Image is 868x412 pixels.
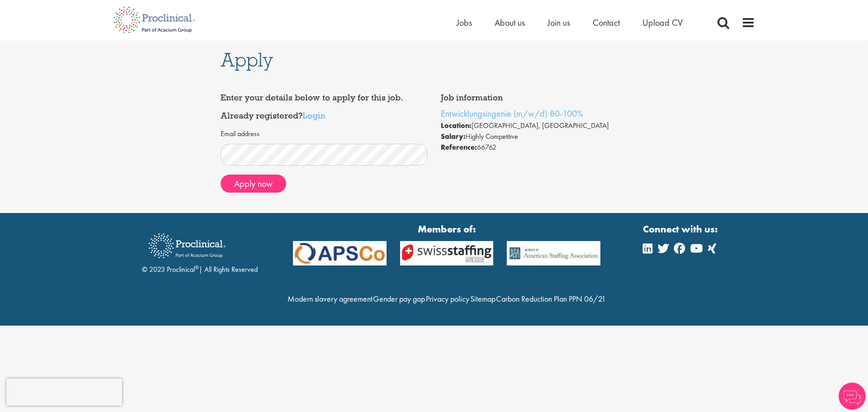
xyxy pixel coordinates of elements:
img: APSCo [500,241,607,266]
h4: Job information [441,93,648,102]
a: Modern slavery agreement [288,294,373,304]
img: APSCo [286,241,393,266]
a: Login [302,110,325,121]
iframe: reCAPTCHA [6,379,122,406]
strong: Connect with us: [643,222,720,236]
a: About us [495,17,525,28]
h4: Enter your details below to apply for this job. Already registered? [221,93,428,120]
a: Jobs [457,17,472,28]
sup: ® [195,264,199,271]
li: 66762 [441,142,648,153]
a: Upload CV [642,17,683,28]
a: Contact [593,17,620,28]
button: Apply now [221,175,286,193]
a: Carbon Reduction Plan PPN 06/21 [496,294,606,304]
a: Gender pay gap [373,294,425,304]
strong: Salary: [441,132,466,141]
li: Highly Competitive [441,131,648,142]
span: Apply [221,47,273,72]
strong: Location: [441,121,472,130]
a: Entwicklungsingenie (m/w/d) 80-100% [441,108,583,119]
strong: Reference: [441,142,477,152]
label: Email address [221,129,259,139]
strong: Members of: [293,222,600,236]
img: Proclinical Recruitment [142,227,232,265]
img: APSCo [393,241,500,266]
a: Sitemap [470,294,495,304]
img: Chatbot [839,383,866,410]
div: © 2023 Proclinical | All Rights Reserved [142,227,258,275]
li: [GEOGRAPHIC_DATA], [GEOGRAPHIC_DATA] [441,120,648,131]
a: Join us [547,17,570,28]
a: Privacy policy [426,294,469,304]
